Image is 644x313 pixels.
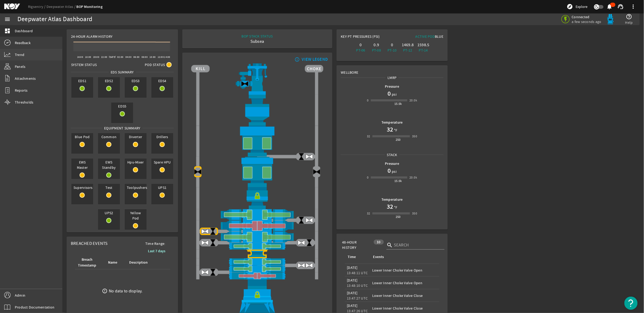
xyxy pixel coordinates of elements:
img: ValveOpen.png [297,239,305,247]
img: RiserAdapter.png [191,63,323,95]
div: 350 [412,134,417,139]
img: ValveOpen.png [201,268,209,276]
span: Active Pod [416,34,435,39]
span: Panels [15,64,26,69]
span: Explore [576,4,588,9]
img: PipeRamOpen.png [191,258,323,265]
span: Time Range: [141,241,170,246]
div: Lower Inner Choke Valve Close [372,293,437,298]
img: ValveClose.png [297,153,305,161]
img: BopBodyShearBottom_Fault.png [191,250,323,258]
span: LMRP [386,75,398,80]
div: 15.0k [394,101,402,106]
b: Pressure [385,84,399,89]
button: more_vert [627,0,640,13]
span: a few seconds ago [572,19,601,24]
span: EDS4 [151,77,173,85]
img: ValveOpen.png [305,216,313,224]
span: EWS Standby [98,158,120,171]
div: 15.0k [394,178,402,184]
span: System Status [71,62,97,67]
text: 22:00 [101,55,107,59]
div: 32 [367,134,370,139]
div: PT-08 [370,48,383,53]
text: 08:00 [142,55,148,59]
mat-icon: notifications [606,3,613,10]
img: ValveClose.png [297,216,305,224]
span: Drillers [151,133,173,141]
div: BOP STACK STATUS [242,34,273,39]
img: Valve2Close.png [313,168,321,176]
mat-icon: explore [567,3,573,10]
span: Breached Events [71,241,108,246]
div: 0 [354,42,367,48]
img: LowerAnnularOpen.png [191,157,323,187]
div: Lower Inner Choke Valve Open [372,268,437,273]
div: PT-14 [417,48,430,53]
legacy-datetime-component: 13:48:11 UTC [347,270,368,275]
div: Name [108,260,117,265]
div: 0 [385,42,399,48]
div: Deepwater Atlas Dashboard [17,17,92,22]
text: 18:00 [85,55,91,59]
legacy-datetime-component: [DATE] [347,265,358,270]
a: Deepwater Atlas [46,4,77,9]
div: Wellbore [337,66,448,75]
div: Events [372,254,435,260]
span: Connected [572,15,601,19]
span: EWS Master [71,158,93,171]
span: 24-Hour Alarm History [71,34,113,39]
span: Stack [385,152,399,157]
div: 350 [412,211,417,216]
span: Blue [435,34,443,39]
span: Trend [15,52,24,57]
legacy-datetime-component: [DATE] [347,291,358,295]
i: search [386,242,393,248]
h1: 32 [387,125,393,134]
text: 10:00 [150,55,156,59]
text: 04:00 [125,55,132,59]
div: 1598.5 [417,42,430,48]
span: psi [391,92,397,97]
span: Common [98,133,120,141]
div: 0 [367,98,368,103]
a: Rigsentry [28,4,46,9]
mat-icon: dashboard [4,28,11,34]
div: VIEW LEGEND [302,57,328,62]
mat-icon: help_outline [626,13,632,20]
div: No data to display. [109,288,143,294]
span: Diverter [125,133,147,141]
div: Name [107,260,122,265]
b: Temperature [381,197,403,202]
img: ShearRamClose.png [191,220,323,231]
span: Supervisors [71,184,93,191]
legacy-datetime-component: [DATE] [347,303,358,308]
span: psi [391,169,397,174]
text: 20:00 [93,55,99,59]
img: ShearRamOpen.png [191,231,323,242]
div: PT-06 [354,48,367,53]
span: EDS SUMMARY [109,69,136,75]
text: 16:00 [77,55,83,59]
legacy-datetime-component: 13:48:10 UTC [347,283,368,288]
span: EDS3 [125,77,147,85]
img: ValveClose.png [209,227,217,235]
img: ValveOpen.png [201,239,209,247]
span: Blue Pod [71,133,93,141]
span: Help [625,20,633,25]
img: WellheadConnectorLock.png [191,279,323,313]
div: PT-10 [385,48,399,53]
legacy-datetime-component: [DATE] [347,278,358,283]
span: 48-Hour History [342,240,371,250]
div: 0 [367,175,368,180]
div: 250 [396,137,401,142]
mat-icon: menu [4,16,11,22]
text: 12:00 [158,55,164,59]
div: Key PT Pressures (PSI) [341,34,392,41]
span: UPS1 [151,184,173,191]
span: Pod Status [145,62,165,67]
text: 02:00 [117,55,123,59]
a: BOP Monitoring [77,4,103,9]
div: Subsea [242,39,273,44]
span: °F [393,205,398,210]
